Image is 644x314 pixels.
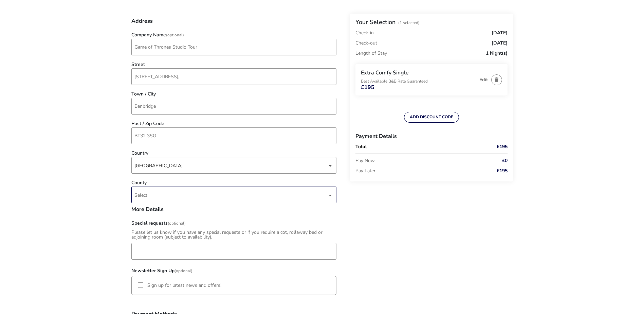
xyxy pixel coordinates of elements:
[131,33,184,37] label: Company Name
[502,158,508,163] span: £0
[497,144,508,149] span: £195
[361,69,476,76] h3: Extra Comfy Single
[131,243,336,260] input: field_147
[174,268,192,274] span: (Optional)
[492,41,508,46] span: [DATE]
[131,92,156,97] label: Town / City
[131,18,336,29] h3: Address
[134,187,327,203] span: Select
[355,156,477,166] p: Pay Now
[131,39,336,55] input: company
[131,221,186,226] label: Special requests
[131,192,336,198] p-dropdown: County
[355,38,377,48] p: Check-out
[497,169,508,173] span: £195
[131,121,164,126] label: Post / Zip Code
[134,157,327,173] span: [object Object]
[329,189,332,202] div: dropdown trigger
[131,207,336,217] h3: More Details
[486,51,508,56] span: 1 Night(s)
[355,48,387,58] p: Length of Stay
[134,157,327,174] div: [GEOGRAPHIC_DATA]
[131,68,336,85] input: street
[355,18,395,26] h2: Your Selection
[404,112,459,123] button: ADD DISCOUNT CODE
[168,221,186,226] span: (Optional)
[361,79,476,83] p: Best Available B&B Rate Guaranteed
[134,192,147,198] span: Select
[355,144,477,149] p: Total
[147,283,221,288] label: Sign up for latest news and offers!
[492,31,508,35] span: [DATE]
[355,128,508,144] h3: Payment Details
[131,151,148,156] label: Country
[329,159,332,172] div: dropdown trigger
[131,230,336,240] div: Please let us know if you have any special requests or if you require a cot, rollaway bed or adjo...
[131,263,336,276] h3: Newsletter Sign Up
[361,85,374,90] span: £195
[131,127,336,144] input: post
[355,31,374,35] p: Check-in
[398,20,420,25] span: (1 Selected)
[131,62,145,67] label: Street
[131,98,336,115] input: town
[131,180,147,185] label: County
[479,77,488,82] button: Edit
[131,162,336,169] p-dropdown: Country
[355,166,477,176] p: Pay Later
[166,32,184,38] span: (Optional)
